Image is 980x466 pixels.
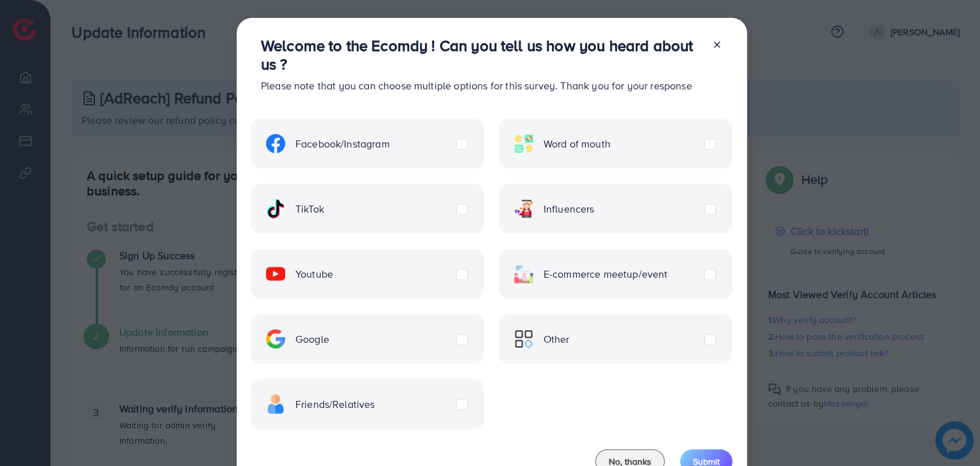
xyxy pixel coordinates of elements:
[544,137,611,151] span: Word of mouth
[266,329,285,349] img: ic-google.5bdd9b68.svg
[544,332,570,347] span: Other
[514,199,533,218] img: ic-influencers.a620ad43.svg
[514,264,533,283] img: ic-ecommerce.d1fa3848.svg
[295,137,390,151] span: Facebook/Instagram
[266,264,285,283] img: ic-youtube.715a0ca2.svg
[266,395,285,414] img: ic-freind.8e9a9d08.svg
[261,36,702,73] h3: Welcome to the Ecomdy ! Can you tell us how you heard about us ?
[544,202,595,216] span: Influencers
[295,332,329,347] span: Google
[514,329,533,349] img: ic-other.99c3e012.svg
[266,134,285,153] img: ic-facebook.134605ef.svg
[295,397,375,412] span: Friends/Relatives
[295,267,333,282] span: Youtube
[266,199,285,218] img: ic-tiktok.4b20a09a.svg
[514,134,533,153] img: ic-word-of-mouth.a439123d.svg
[261,78,702,93] p: Please note that you can choose multiple options for this survey. Thank you for your response
[544,267,668,282] span: E-commerce meetup/event
[295,202,324,216] span: TikTok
